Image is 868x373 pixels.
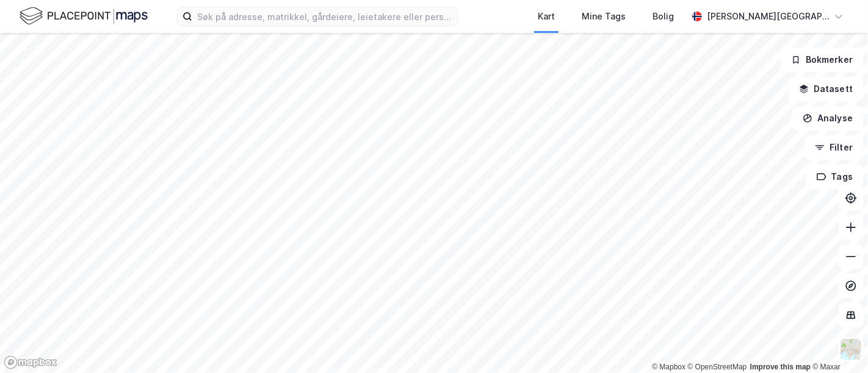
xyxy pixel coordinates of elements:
button: Tags [806,165,863,189]
div: Mine Tags [582,9,626,24]
button: Datasett [789,77,863,101]
a: Improve this map [750,363,811,371]
a: Mapbox [652,363,685,371]
button: Bokmerker [781,48,863,72]
button: Filter [805,135,863,160]
a: OpenStreetMap [688,363,747,371]
div: Bolig [653,9,674,24]
div: [PERSON_NAME][GEOGRAPHIC_DATA] [707,9,829,24]
img: logo.f888ab2527a4732fd821a326f86c7f29.svg [20,5,148,27]
div: Kart [538,9,555,24]
a: Mapbox homepage [4,355,57,369]
button: Analyse [792,106,863,130]
input: Søk på adresse, matrikkel, gårdeiere, leietakere eller personer [192,7,457,26]
iframe: Chat Widget [807,314,868,373]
